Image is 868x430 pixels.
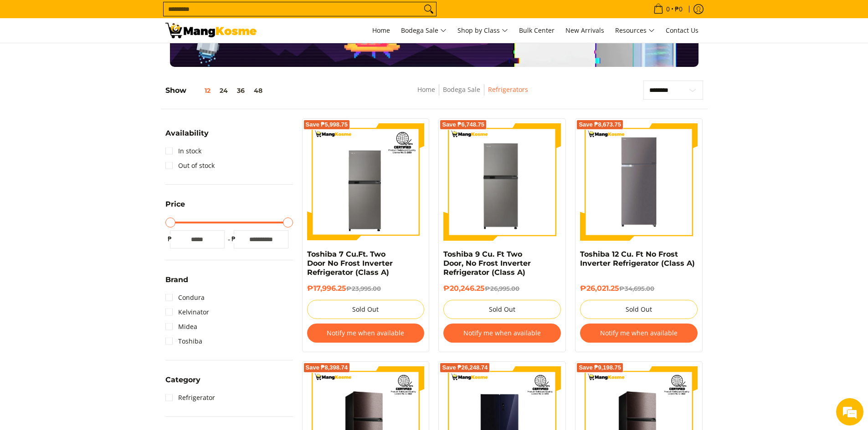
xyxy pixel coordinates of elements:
[229,234,238,243] span: ₱
[661,18,703,43] a: Contact Us
[514,18,559,43] a: Bulk Center
[368,18,395,43] a: Home
[580,324,698,343] button: Notify me when available
[580,300,698,319] button: Sold Out
[232,87,249,94] button: 36
[165,334,202,349] a: Toshiba
[442,365,488,370] span: Save ₱26,248.74
[215,87,232,94] button: 24
[165,276,188,290] summary: Open
[165,130,209,137] span: Availability
[307,284,425,293] h6: ₱17,996.25
[165,376,200,390] summary: Open
[307,250,393,277] a: Toshiba 7 Cu.Ft. Two Door No Frost Inverter Refrigerator (Class A)
[666,26,699,35] span: Contact Us
[165,201,185,215] summary: Open
[165,319,197,334] a: Midea
[673,6,684,12] span: ₱0
[249,87,267,94] button: 48
[346,285,381,292] del: ₱23,995.00
[619,285,654,292] del: ₱34,695.00
[519,26,555,35] span: Bulk Center
[615,25,655,36] span: Resources
[372,26,390,35] span: Home
[561,18,609,43] a: New Arrivals
[165,158,215,173] a: Out of stock
[443,300,561,319] button: Sold Out
[585,123,693,241] img: Toshiba 12 Cu. Ft No Frost Inverter Refrigerator (Class A)
[611,18,659,43] a: Resources
[165,276,188,283] span: Brand
[165,305,209,319] a: Kelvinator
[307,300,425,319] button: Sold Out
[443,85,480,94] a: Bodega Sale
[354,84,592,105] nav: Breadcrumbs
[417,85,435,94] a: Home
[421,2,436,16] button: Search
[443,123,561,241] img: Toshiba 9 Cu. Ft Two Door, No Frost Inverter Refrigerator (Class A) - 0
[266,18,703,43] nav: Main Menu
[165,144,201,158] a: In stock
[165,234,175,243] span: ₱
[165,201,185,208] span: Price
[442,122,484,127] span: Save ₱6,748.75
[651,4,685,14] span: •
[443,284,561,293] h6: ₱20,246.25
[580,250,695,268] a: Toshiba 12 Cu. Ft No Frost Inverter Refrigerator (Class A)
[579,365,621,370] span: Save ₱9,198.75
[307,123,425,241] img: Toshiba 7 Cu.Ft. Two Door No Frost Inverter Refrigerator (Class A)
[665,6,671,12] span: 0
[401,25,447,36] span: Bodega Sale
[580,284,698,293] h6: ₱26,021.25
[579,122,621,127] span: Save ₱8,673.75
[457,25,508,36] span: Shop by Class
[443,324,561,343] button: Notify me when available
[307,324,425,343] button: Notify me when available
[485,285,519,292] del: ₱26,995.00
[453,18,513,43] a: Shop by Class
[165,390,215,405] a: Refrigerator
[306,365,348,370] span: Save ₱8,398.74
[165,376,200,384] span: Category
[165,130,209,144] summary: Open
[488,85,528,94] a: Refrigerators
[306,122,348,127] span: Save ₱5,998.75
[443,250,531,277] a: Toshiba 9 Cu. Ft Two Door, No Frost Inverter Refrigerator (Class A)
[565,26,604,35] span: New Arrivals
[165,290,205,305] a: Condura
[186,87,215,94] button: 12
[165,23,257,38] img: Bodega Sale Refrigerator l Mang Kosme: Home Appliances Warehouse Sale | Page 3
[165,86,267,95] h5: Show
[396,18,451,43] a: Bodega Sale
